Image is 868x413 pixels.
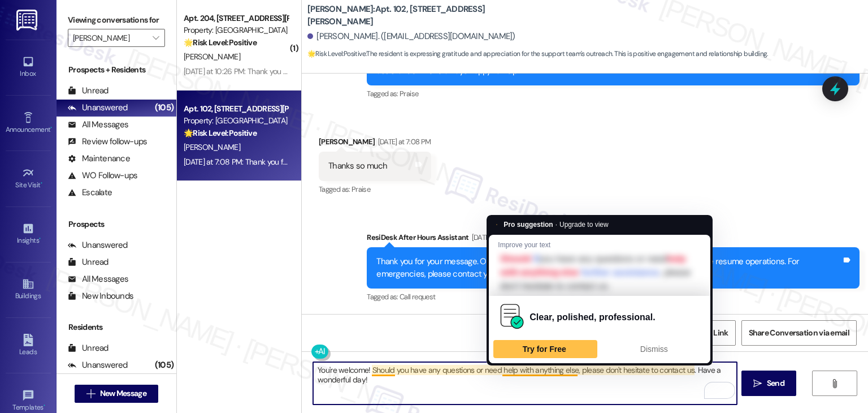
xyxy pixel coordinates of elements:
[830,379,839,388] i: 
[68,187,112,199] div: Escalate
[41,179,42,187] span: •
[400,292,435,302] span: Call request
[68,11,165,29] label: Viewing conversations for
[753,379,762,388] i: 
[6,219,51,249] a: Insights •
[184,142,240,152] span: [PERSON_NAME]
[650,327,728,339] span: Get Conversation Link
[152,99,176,117] div: (105)
[39,235,41,243] span: •
[68,239,128,251] div: Unanswered
[68,153,130,165] div: Maintenance
[184,12,288,24] div: Apt. 204, [STREET_ADDRESS][PERSON_NAME]
[73,29,147,47] input: All communities
[313,362,736,405] textarea: To enrich screen reader interactions, please activate Accessibility in Grammarly extension settings
[184,128,257,138] strong: 🌟 Risk Level: Positive
[367,85,860,102] div: Tagged as:
[68,85,108,97] div: Unread
[367,231,860,247] div: ResiDesk After Hours Assistant
[68,342,108,354] div: Unread
[57,218,176,230] div: Prospects
[319,136,431,152] div: [PERSON_NAME]
[6,52,51,83] a: Inbox
[68,290,133,302] div: New Inbounds
[741,320,857,346] button: Share Conversation via email
[57,321,176,333] div: Residents
[307,3,533,28] b: [PERSON_NAME]: Apt. 102, [STREET_ADDRESS][PERSON_NAME]
[152,356,176,374] div: (105)
[375,136,431,148] div: [DATE] at 7:08 PM
[6,164,51,194] a: Site Visit •
[50,124,52,132] span: •
[400,89,418,98] span: Praise
[469,231,525,243] div: [DATE] at 7:08 PM
[367,289,860,305] div: Tagged as:
[75,385,158,403] button: New Message
[184,24,288,36] div: Property: [GEOGRAPHIC_DATA]
[68,136,147,148] div: Review follow-ups
[307,49,366,58] strong: 🌟 Risk Level: Positive
[307,48,768,60] span: : The resident is expressing gratitude and appreciation for the support team's outreach. This is ...
[44,402,45,410] span: •
[100,388,146,399] span: New Message
[68,170,137,182] div: WO Follow-ups
[68,359,128,371] div: Unanswered
[184,51,240,62] span: [PERSON_NAME]
[767,377,784,389] span: Send
[351,184,370,194] span: Praise
[153,33,159,42] i: 
[741,371,796,396] button: Send
[307,31,515,42] div: [PERSON_NAME]. ([EMAIL_ADDRESS][DOMAIN_NAME])
[184,37,257,48] strong: 🌟 Risk Level: Positive
[86,389,95,398] i: 
[319,181,431,197] div: Tagged as:
[57,64,176,76] div: Prospects + Residents
[184,115,288,127] div: Property: [GEOGRAPHIC_DATA]
[749,327,849,339] span: Share Conversation via email
[68,273,128,285] div: All Messages
[68,256,108,268] div: Unread
[6,274,51,305] a: Buildings
[16,10,40,31] img: ResiDesk Logo
[68,119,128,131] div: All Messages
[68,102,128,114] div: Unanswered
[184,103,288,115] div: Apt. 102, [STREET_ADDRESS][PERSON_NAME]
[328,160,388,172] div: Thanks so much
[376,256,841,280] div: Thank you for your message. Our offices are currently closed, but we will contact you when we res...
[6,330,51,361] a: Leads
